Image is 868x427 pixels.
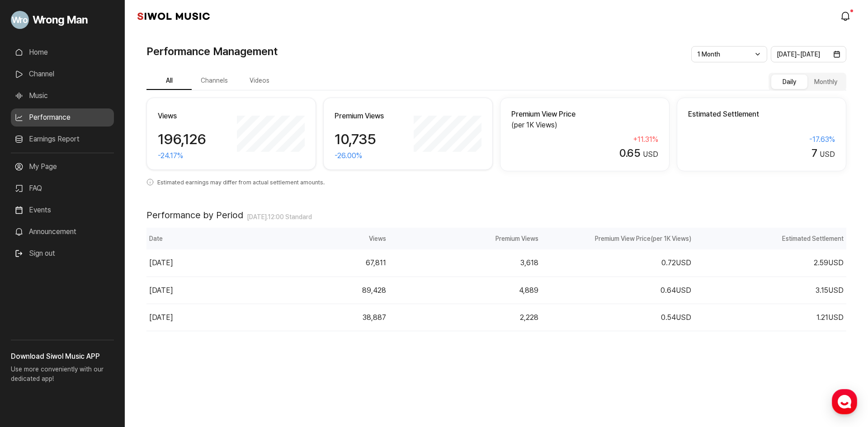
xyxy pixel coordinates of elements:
a: Home [3,286,60,309]
a: Home [11,43,114,61]
button: Daily [771,75,807,89]
a: Performance [11,108,114,127]
td: 2,228 [389,304,541,331]
td: 67,811 [236,249,388,277]
a: Music [11,87,114,105]
td: [DATE] [146,277,236,304]
td: 0.54 USD [541,304,693,331]
a: modal.notifications [837,7,855,25]
p: Use more conveniently with our dedicated app! [11,362,114,391]
td: 0.72 USD [541,249,693,277]
a: Channel [11,65,114,83]
div: + 11.31 % [511,134,658,145]
h3: Download Siwol Music APP [11,351,114,362]
p: Estimated earnings may differ from actual settlement amounts. [146,171,846,188]
p: (per 1K Views) [511,120,658,131]
span: Wrong Man [33,12,88,28]
h2: Premium Views [335,111,409,122]
div: -24.17 % [158,150,232,161]
a: Go to My Profile [11,7,114,33]
button: Monthly [807,75,844,89]
span: 0.65 [619,146,640,160]
h2: Performance by Period [146,210,243,221]
a: Messages [60,286,117,309]
div: performance of period [146,228,846,331]
button: [DATE]~[DATE] [771,46,847,62]
td: 3,618 [389,249,541,277]
h2: Estimated Settlement [688,109,835,120]
th: Premium Views [389,228,541,249]
th: Date [146,228,236,249]
a: Events [11,201,114,219]
span: [DATE] ~ [DATE] [777,51,820,58]
span: Settings [134,300,156,307]
a: Settings [117,286,174,309]
td: 0.64 USD [541,277,693,304]
a: Earnings Report [11,130,114,148]
div: USD [688,147,835,160]
td: 38,887 [236,304,388,331]
th: Views [236,228,388,249]
span: 10,735 [335,131,376,148]
button: Videos [237,72,282,90]
th: Estimated Settlement [694,228,847,249]
a: My Page [11,158,114,176]
button: Sign out [11,244,59,263]
h2: Premium View Price [511,109,658,120]
span: Home [23,300,39,307]
span: 196,126 [158,131,206,148]
button: Channels [192,72,237,90]
div: -17.63 % [688,134,835,145]
td: 3.15 USD [694,277,847,304]
span: [DATE] . 12:00 Standard [247,213,312,221]
span: Messages [75,300,102,308]
td: 2.59 USD [694,249,847,277]
a: FAQ [11,179,114,197]
span: 7 [811,146,817,160]
h1: Performance Management [146,43,278,60]
td: 89,428 [236,277,388,304]
span: 1 Month [697,51,720,58]
td: 1.21 USD [694,304,847,331]
td: [DATE] [146,304,236,331]
div: USD [511,147,658,160]
button: All [146,72,192,90]
td: 4,889 [389,277,541,304]
td: [DATE] [146,249,236,277]
h2: Views [158,111,232,122]
th: Premium View Price (per 1K Views) [541,228,693,249]
a: Announcement [11,223,114,241]
div: -26.00 % [335,150,409,161]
